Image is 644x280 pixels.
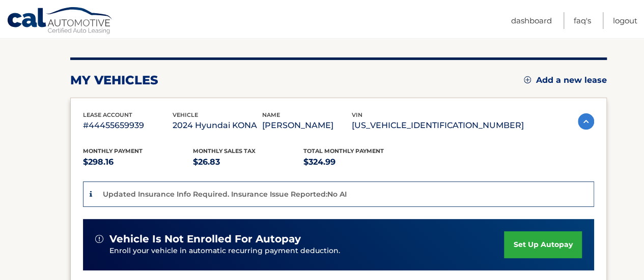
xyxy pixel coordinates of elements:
p: Enroll your vehicle in automatic recurring payment deduction. [109,245,505,257]
a: FAQ's [574,12,591,29]
p: $324.99 [303,155,414,169]
p: $26.83 [193,155,303,169]
span: Monthly Payment [83,147,143,154]
a: Cal Automotive [7,7,114,36]
span: Total Monthly Payment [303,147,384,154]
p: Updated Insurance Info Required. Insurance Issue Reported:No AI [103,190,347,199]
span: name [262,111,280,118]
img: accordion-active.svg [578,113,594,130]
img: alert-white.svg [95,235,103,243]
p: $298.16 [83,155,193,169]
img: add.svg [524,76,531,83]
a: Dashboard [511,12,552,29]
span: Monthly sales Tax [193,147,256,154]
span: vin [352,111,362,118]
p: [PERSON_NAME] [262,118,352,133]
a: set up autopay [504,231,581,258]
p: [US_VEHICLE_IDENTIFICATION_NUMBER] [352,118,524,133]
a: Logout [613,12,637,29]
h2: my vehicles [70,73,158,88]
p: #44455659939 [83,118,173,133]
span: vehicle [173,111,198,118]
span: vehicle is not enrolled for autopay [109,233,301,245]
a: Add a new lease [524,75,607,85]
p: 2024 Hyundai KONA [173,118,262,133]
span: lease account [83,111,132,118]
